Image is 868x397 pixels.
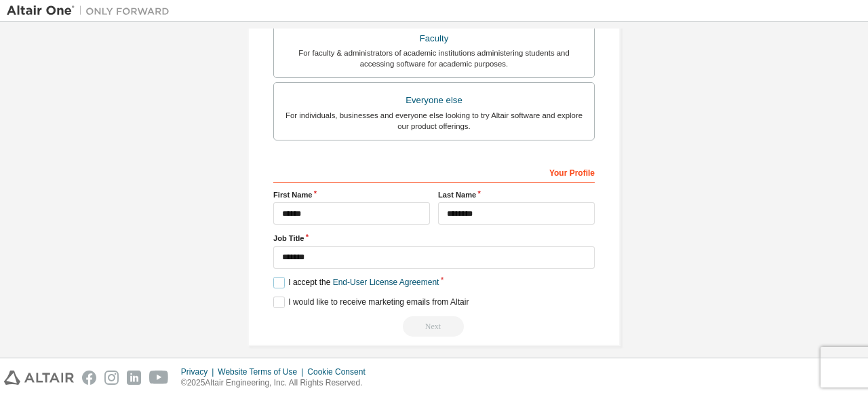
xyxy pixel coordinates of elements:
img: linkedin.svg [127,371,141,385]
div: For faculty & administrators of academic institutions administering students and accessing softwa... [282,48,586,69]
div: Email already exists [273,316,595,337]
img: facebook.svg [82,371,96,385]
div: Everyone else [282,91,586,110]
img: Altair One [7,4,176,18]
div: Cookie Consent [307,366,373,377]
label: I accept the [273,277,439,288]
p: © 2025 Altair Engineering, Inc. All Rights Reserved. [181,377,374,389]
label: Job Title [273,233,595,244]
div: Your Profile [273,161,595,183]
a: End-User License Agreement [333,278,439,287]
div: Website Terms of Use [218,366,307,377]
img: altair_logo.svg [4,371,74,385]
div: Faculty [282,29,586,48]
label: I would like to receive marketing emails from Altair [273,297,469,308]
label: First Name [273,189,430,200]
label: Last Name [438,189,595,200]
div: For individuals, businesses and everyone else looking to try Altair software and explore our prod... [282,110,586,132]
img: youtube.svg [149,371,169,385]
div: Privacy [181,366,218,377]
img: instagram.svg [104,371,119,385]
